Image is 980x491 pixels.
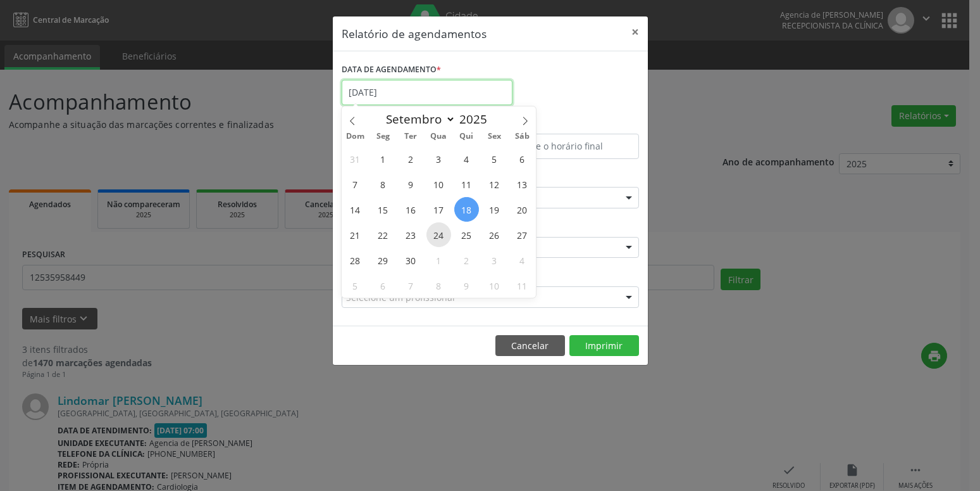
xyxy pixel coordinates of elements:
[426,248,451,272] span: Outubro 1, 2025
[342,60,441,80] label: DATA DE AGENDAMENTO
[343,248,368,272] span: Setembro 28, 2025
[426,197,451,222] span: Setembro 17, 2025
[510,248,535,272] span: Outubro 4, 2025
[480,132,508,141] span: Sex
[454,172,479,196] span: Setembro 11, 2025
[343,197,368,222] span: Setembro 14, 2025
[454,222,479,247] span: Setembro 25, 2025
[426,273,451,298] span: Outubro 8, 2025
[425,132,452,141] span: Qua
[343,222,368,247] span: Setembro 21, 2025
[371,248,395,272] span: Setembro 29, 2025
[343,273,368,298] span: Outubro 5, 2025
[399,248,423,272] span: Setembro 30, 2025
[343,146,368,171] span: Agosto 31, 2025
[371,197,395,222] span: Setembro 15, 2025
[493,114,639,134] label: ATÉ
[510,273,535,298] span: Outubro 11, 2025
[510,222,535,247] span: Setembro 27, 2025
[454,146,479,171] span: Setembro 4, 2025
[510,172,535,196] span: Setembro 13, 2025
[399,273,423,298] span: Outubro 7, 2025
[493,134,639,159] input: Selecione o horário final
[454,273,479,298] span: Outubro 9, 2025
[426,146,451,171] span: Setembro 3, 2025
[399,172,423,196] span: Setembro 9, 2025
[426,172,451,196] span: Setembro 10, 2025
[399,146,423,171] span: Setembro 2, 2025
[343,172,368,196] span: Setembro 7, 2025
[495,335,565,357] button: Cancelar
[482,273,507,298] span: Outubro 10, 2025
[482,248,507,272] span: Outubro 3, 2025
[399,197,423,222] span: Setembro 16, 2025
[454,197,479,222] span: Setembro 18, 2025
[456,111,497,127] input: Year
[482,146,507,171] span: Setembro 5, 2025
[371,273,395,298] span: Outubro 6, 2025
[342,25,487,42] h5: Relatório de agendamentos
[510,146,535,171] span: Setembro 6, 2025
[454,248,479,272] span: Outubro 2, 2025
[371,222,395,247] span: Setembro 22, 2025
[569,335,639,357] button: Imprimir
[452,132,480,141] span: Qui
[346,291,455,304] span: Selecione um profissional
[380,110,456,128] select: Month
[623,16,648,48] button: Close
[482,172,507,196] span: Setembro 12, 2025
[482,197,507,222] span: Setembro 19, 2025
[482,222,507,247] span: Setembro 26, 2025
[508,132,536,141] span: Sáb
[510,197,535,222] span: Setembro 20, 2025
[399,222,423,247] span: Setembro 23, 2025
[371,172,395,196] span: Setembro 8, 2025
[371,146,395,171] span: Setembro 1, 2025
[342,132,369,141] span: Dom
[397,132,425,141] span: Ter
[426,222,451,247] span: Setembro 24, 2025
[342,80,512,105] input: Selecione uma data ou intervalo
[369,132,397,141] span: Seg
